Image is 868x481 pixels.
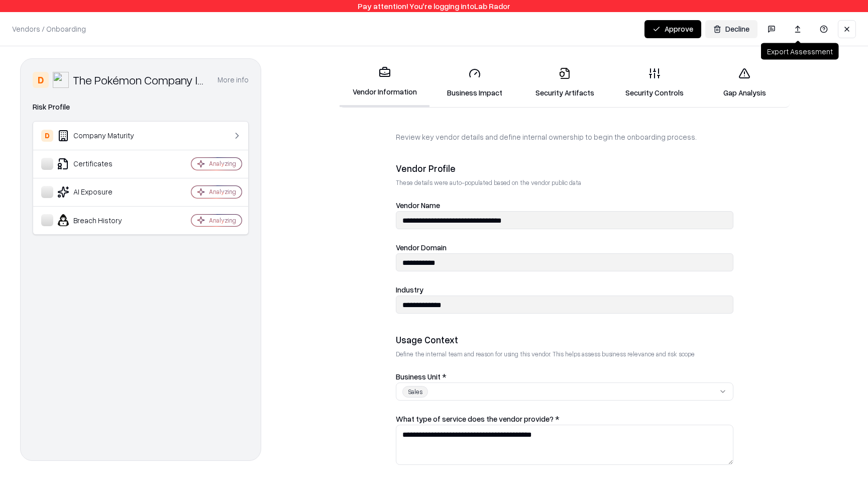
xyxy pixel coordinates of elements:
[12,24,86,34] p: Vendors / Onboarding
[644,20,701,38] button: Approve
[33,72,49,88] div: D
[396,372,447,381] label: Business Unit *
[41,158,161,170] div: Certificates
[396,243,447,252] label: Vendor Domain
[396,178,733,187] p: These details were auto-populated based on the vendor public data
[73,72,205,88] div: The Pokémon Company International
[396,382,733,401] button: Sales
[209,159,236,168] div: Analyzing
[767,46,833,57] p: Export Assessment
[41,214,161,226] div: Breach History
[53,72,69,88] img: The Pokémon Company International
[700,59,790,106] a: Gap Analysis
[429,59,519,106] a: Business Impact
[396,201,440,210] label: Vendor Name
[33,101,249,113] div: Risk Profile
[396,162,733,174] div: Vendor Profile
[218,71,249,89] button: More info
[610,59,700,106] a: Security Controls
[396,334,733,346] div: Usage Context
[396,285,423,294] label: Industry
[209,187,236,196] div: Analyzing
[209,216,236,225] div: Analyzing
[41,130,53,142] div: D
[41,130,161,142] div: Company Maturity
[519,59,609,106] a: Security Artifacts
[705,20,757,38] button: Decline
[340,58,429,107] a: Vendor Information
[402,386,428,398] div: Sales
[396,414,560,423] label: What type of service does the vendor provide? *
[396,350,733,358] p: Define the internal team and reason for using this vendor. This helps assess business relevance a...
[396,132,733,142] p: Review key vendor details and define internal ownership to begin the onboarding process.
[41,186,161,198] div: AI Exposure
